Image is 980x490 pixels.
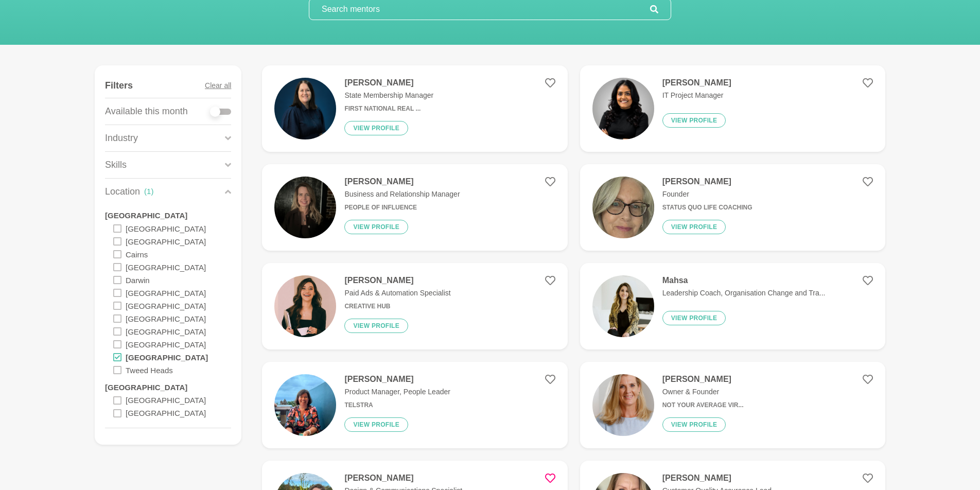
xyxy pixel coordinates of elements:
button: View profile [662,220,726,234]
h4: [PERSON_NAME] [344,275,450,286]
label: [GEOGRAPHIC_DATA] [126,235,206,248]
label: Cairns [126,248,148,260]
a: [PERSON_NAME]IT Project ManagerView profile [580,65,885,152]
label: [GEOGRAPHIC_DATA] [126,299,206,312]
h4: [PERSON_NAME] [662,78,731,88]
button: View profile [662,311,726,325]
h6: Creative Hub [344,303,450,310]
a: [PERSON_NAME]Owner & FounderNot Your Average Vir...View profile [580,362,885,448]
p: Owner & Founder [662,387,744,397]
label: [GEOGRAPHIC_DATA] [126,338,206,351]
button: View profile [344,417,408,432]
h6: Status Quo Life Coaching [662,204,752,212]
img: 01aee5e50c87abfaa70c3c448cb39ff495e02bc9-1024x1024.jpg [592,78,654,139]
h4: Mahsa [662,275,826,286]
h6: People of Influence [344,204,460,212]
img: c33c34aa7461f95bd10954aeb35335642e3a2007-1200x1800.jpg [592,374,654,436]
h4: Filters [105,80,133,92]
label: Tweed Heads [126,363,173,376]
a: [PERSON_NAME]FounderStatus Quo Life CoachingView profile [580,164,885,251]
p: State Membership Manager [344,90,433,101]
p: Paid Ads & Automation Specialist [344,288,450,299]
p: Business and Relationship Manager [344,189,460,200]
img: 537bf1279ae339f29a95704064b1b194eed7836f-1206x1608.jpg [274,374,336,436]
img: ee0edfca580b48478b9949b37cc6a4240d151855-1440x1440.webp [274,275,336,337]
button: View profile [344,121,408,135]
label: [GEOGRAPHIC_DATA] [105,209,187,222]
img: a2b5ec4cdb7fbacf9b3896bd53efcf5c26ff86ee-1224x1626.jpg [592,177,654,238]
h6: Not Your Average Vir... [662,401,744,409]
label: [GEOGRAPHIC_DATA] [126,325,206,338]
h4: [PERSON_NAME] [344,78,433,88]
button: View profile [662,417,726,432]
button: View profile [344,319,408,333]
a: [PERSON_NAME]Paid Ads & Automation SpecialistCreative HubView profile [262,263,567,349]
button: View profile [662,113,726,128]
p: Product Manager, People Leader [344,387,450,397]
p: Available this month [105,104,188,118]
p: Skills [105,158,127,172]
label: [GEOGRAPHIC_DATA] [126,407,206,419]
img: 069e74e823061df2a8545ae409222f10bd8cae5f-900x600.png [274,78,336,139]
h4: [PERSON_NAME] [662,473,772,483]
label: [GEOGRAPHIC_DATA] [126,394,206,407]
h6: First National Real ... [344,105,433,113]
label: [GEOGRAPHIC_DATA] [126,260,206,273]
p: Industry [105,131,138,145]
p: Location [105,185,140,199]
div: ( 1 ) [144,186,153,198]
label: [GEOGRAPHIC_DATA] [126,351,208,363]
a: [PERSON_NAME]Business and Relationship ManagerPeople of InfluenceView profile [262,164,567,251]
a: [PERSON_NAME]Product Manager, People LeaderTelstraView profile [262,362,567,448]
button: Clear all [205,74,231,98]
p: Founder [662,189,752,200]
img: 4f8ac3869a007e0d1b6b374d8a6623d966617f2f-3024x4032.jpg [274,177,336,238]
h4: [PERSON_NAME] [344,177,460,187]
p: Leadership Coach, Organisation Change and Tra... [662,288,826,299]
label: [GEOGRAPHIC_DATA] [126,222,206,235]
label: Darwin [126,273,150,286]
a: [PERSON_NAME]State Membership ManagerFirst National Real ...View profile [262,65,567,152]
label: [GEOGRAPHIC_DATA] [126,286,206,299]
label: [GEOGRAPHIC_DATA] [126,312,206,325]
img: f25c4dbcbf762ae20e3ecb4e8bc2b18129f9e315-1109x1667.jpg [592,275,654,337]
h4: [PERSON_NAME] [344,473,462,483]
button: View profile [344,220,408,234]
p: IT Project Manager [662,90,731,101]
h4: [PERSON_NAME] [662,374,744,384]
h4: [PERSON_NAME] [662,177,752,187]
a: MahsaLeadership Coach, Organisation Change and Tra...View profile [580,263,885,349]
h4: [PERSON_NAME] [344,374,450,384]
label: [GEOGRAPHIC_DATA] [105,380,187,393]
h6: Telstra [344,401,450,409]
